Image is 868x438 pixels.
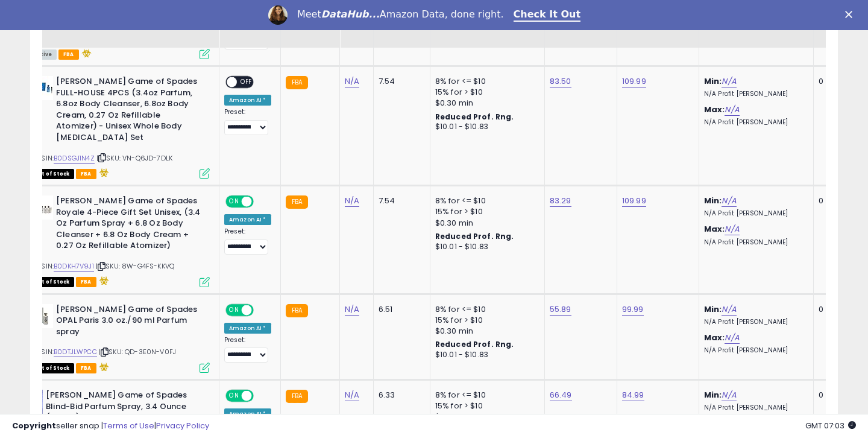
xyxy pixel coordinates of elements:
[56,195,203,255] b: [PERSON_NAME] Game of Spades Royale 4-Piece Gift Set Unisex, (3.4 Oz Parfum Spray + 6.8 Oz Body C...
[435,122,535,132] div: $10.01 - $10.83
[622,303,644,316] a: 99.99
[704,104,725,115] b: Max:
[435,231,514,241] b: Reduced Prof. Rng.
[29,169,74,179] span: All listings that are currently out of stock and unavailable for purchase on Amazon
[704,318,804,326] p: N/A Profit [PERSON_NAME]
[704,195,722,206] b: Min:
[435,76,535,87] div: 8% for <= $10
[819,76,856,87] div: 0
[845,11,857,18] div: Close
[819,390,856,401] div: 0
[96,168,109,177] i: hazardous material
[435,304,535,315] div: 8% for <= $10
[704,209,804,218] p: N/A Profit [PERSON_NAME]
[29,49,57,60] span: All listings currently available for purchase on Amazon
[622,75,646,87] a: 109.99
[379,390,421,401] div: 6.33
[12,420,56,431] strong: Copyright
[725,223,739,235] a: N/A
[227,391,242,401] span: ON
[550,195,571,207] a: 83.29
[704,90,804,98] p: N/A Profit [PERSON_NAME]
[156,420,209,431] a: Privacy Policy
[435,242,535,252] div: $10.01 - $10.83
[514,8,581,22] a: Check It Out
[224,323,271,334] div: Amazon AI *
[252,391,271,401] span: OFF
[54,261,94,271] a: B0DKH7V9J1
[550,75,571,87] a: 83.50
[722,389,736,401] a: N/A
[704,223,725,235] b: Max:
[379,304,421,315] div: 6.51
[819,304,856,315] div: 0
[224,227,271,255] div: Preset:
[704,389,722,401] b: Min:
[379,76,421,87] div: 7.54
[345,303,359,316] a: N/A
[321,8,380,20] i: DataHub...
[435,390,535,401] div: 8% for <= $10
[435,206,535,217] div: 15% for > $10
[345,195,359,207] a: N/A
[29,277,74,287] span: All listings that are currently out of stock and unavailable for purchase on Amazon
[96,261,174,271] span: | SKU: 8W-G4FS-KKVQ
[224,108,271,135] div: Preset:
[435,339,514,349] b: Reduced Prof. Rng.
[704,238,804,247] p: N/A Profit [PERSON_NAME]
[725,104,739,116] a: N/A
[435,350,535,360] div: $10.01 - $10.83
[704,346,804,355] p: N/A Profit [PERSON_NAME]
[252,305,271,315] span: OFF
[224,336,271,363] div: Preset:
[725,332,739,344] a: N/A
[96,276,109,285] i: hazardous material
[286,195,308,209] small: FBA
[227,197,242,207] span: ON
[622,195,646,207] a: 109.99
[54,153,95,163] a: B0DSGJ1N4Z
[435,112,514,122] b: Reduced Prof. Rng.
[345,75,359,87] a: N/A
[286,76,308,89] small: FBA
[76,363,96,373] span: FBA
[79,49,92,57] i: hazardous material
[12,421,209,432] div: seller snap | |
[550,389,572,401] a: 66.49
[227,305,242,315] span: ON
[435,98,535,109] div: $0.30 min
[435,401,535,411] div: 15% for > $10
[103,420,154,431] a: Terms of Use
[297,8,504,21] div: Meet Amazon Data, done right.
[722,195,736,207] a: N/A
[286,390,308,403] small: FBA
[54,347,97,357] a: B0DTJLWPCC
[819,195,856,206] div: 0
[435,218,535,229] div: $0.30 min
[224,214,271,225] div: Amazon AI *
[550,303,571,316] a: 55.89
[237,77,256,87] span: OFF
[805,420,856,431] span: 2025-10-14 07:03 GMT
[704,303,722,315] b: Min:
[704,75,722,87] b: Min:
[704,332,725,343] b: Max:
[286,304,308,317] small: FBA
[56,304,203,341] b: [PERSON_NAME] Game of Spades OPAL Paris 3.0 oz./90 ml Parfum spray
[435,315,535,326] div: 15% for > $10
[99,347,176,357] span: | SKU: QD-3E0N-V0FJ
[435,87,535,98] div: 15% for > $10
[56,76,203,146] b: [PERSON_NAME] Game of Spades FULL-HOUSE 4PCS (3.4oz Parfum, 6.8oz Body Cleanser, 6.8oz Body Cream...
[704,118,804,127] p: N/A Profit [PERSON_NAME]
[379,195,421,206] div: 7.54
[29,363,74,373] span: All listings that are currently out of stock and unavailable for purchase on Amazon
[96,363,109,371] i: hazardous material
[722,303,736,316] a: N/A
[76,169,96,179] span: FBA
[345,389,359,401] a: N/A
[58,49,79,60] span: FBA
[224,95,271,106] div: Amazon AI *
[622,389,644,401] a: 84.99
[722,75,736,87] a: N/A
[252,197,271,207] span: OFF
